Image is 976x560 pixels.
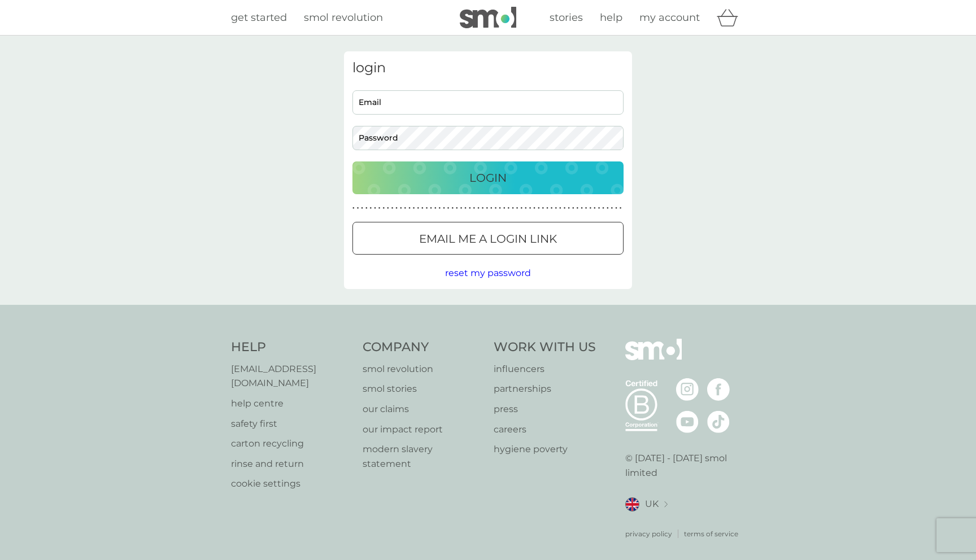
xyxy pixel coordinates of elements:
a: smol revolution [304,10,383,26]
p: ● [559,205,561,211]
a: smol revolution [363,362,483,377]
p: ● [598,205,600,211]
p: ● [486,205,488,211]
a: our claims [363,402,483,417]
p: ● [370,205,372,211]
p: ● [538,205,540,211]
p: ● [577,205,579,211]
p: ● [477,205,480,211]
p: ● [495,205,497,211]
p: ● [447,205,450,211]
a: help centre [231,396,351,411]
p: [EMAIL_ADDRESS][DOMAIN_NAME] [231,362,351,391]
p: ● [520,205,522,211]
img: visit the smol Instagram page [676,378,699,401]
p: Login [469,169,507,187]
span: stories [550,11,583,24]
img: visit the smol Tiktok page [707,410,730,433]
img: visit the smol Facebook page [707,378,730,401]
p: ● [352,205,355,211]
button: reset my password [445,266,531,281]
p: ● [508,205,510,211]
p: ● [607,205,609,211]
img: smol [625,339,682,377]
a: our impact report [363,422,483,437]
p: ● [434,205,437,211]
img: UK flag [625,497,639,511]
p: ● [426,205,428,211]
p: ● [529,205,531,211]
img: smol [460,7,516,28]
p: © [DATE] - [DATE] smol limited [625,451,746,480]
p: ● [516,205,518,211]
a: safety first [231,417,351,431]
p: ● [555,205,557,211]
div: basket [717,6,745,29]
a: privacy policy [625,528,672,539]
p: ● [594,205,596,211]
p: rinse and return [231,457,351,471]
p: ● [620,205,622,211]
p: ● [443,205,445,211]
p: press [494,402,596,417]
p: Email me a login link [419,230,557,248]
p: ● [421,205,424,211]
a: terms of service [684,528,738,539]
p: ● [361,205,363,211]
p: ● [404,205,407,211]
p: ● [602,205,604,211]
p: ● [451,205,454,211]
a: smol stories [363,382,483,396]
p: ● [533,205,535,211]
img: visit the smol Youtube page [676,410,699,433]
p: ● [387,205,389,211]
p: ● [357,205,359,211]
p: ● [615,205,617,211]
span: my account [639,11,700,24]
a: modern slavery statement [363,442,483,471]
p: ● [408,205,411,211]
span: help [600,11,622,24]
p: ● [382,205,385,211]
p: ● [564,205,566,211]
p: ● [568,205,570,211]
a: partnerships [494,382,596,396]
p: ● [456,205,458,211]
img: select a new location [664,501,668,508]
a: cookie settings [231,476,351,491]
p: ● [611,205,613,211]
p: ● [525,205,527,211]
p: ● [430,205,432,211]
span: smol revolution [304,11,383,24]
p: ● [469,205,471,211]
p: ● [581,205,583,211]
p: ● [589,205,591,211]
a: careers [494,422,596,437]
a: stories [550,10,583,26]
button: Email me a login link [352,222,624,255]
p: ● [473,205,476,211]
button: Login [352,161,624,194]
p: ● [439,205,441,211]
p: ● [512,205,514,211]
p: ● [490,205,493,211]
p: ● [374,205,376,211]
p: ● [391,205,394,211]
a: get started [231,10,287,26]
a: hygiene poverty [494,442,596,457]
p: ● [551,205,553,211]
a: carton recycling [231,436,351,451]
h4: Work With Us [494,339,596,356]
h4: Help [231,339,351,356]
